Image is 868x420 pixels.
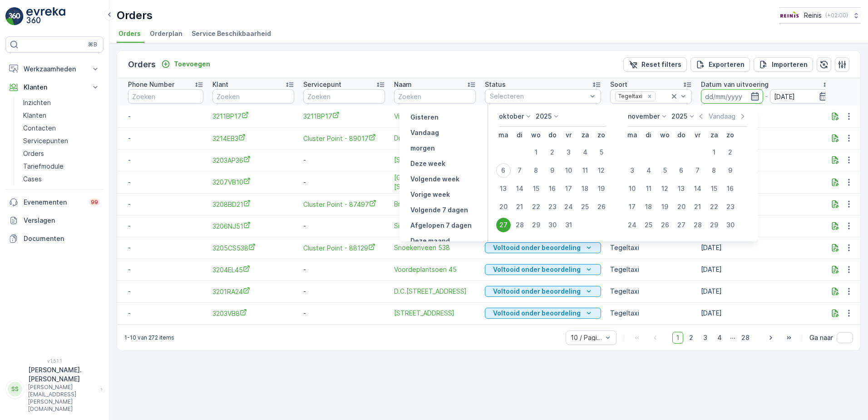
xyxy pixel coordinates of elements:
[562,181,576,196] div: 17
[772,60,808,69] p: Importeren
[641,181,656,196] div: 11
[645,93,655,100] div: Remove Tegeltaxi
[709,60,745,69] p: Exporteren
[616,92,644,100] div: Tegeltaxi
[303,134,385,143] span: Cluster Point - 89017
[529,218,543,232] div: 29
[578,200,592,214] div: 25
[407,127,443,138] button: Vandaag
[118,29,141,38] span: Orders
[696,193,836,215] td: [DATE]
[410,128,439,137] p: Vandaag
[5,230,104,248] a: Documenten
[394,287,476,296] a: D.C.Meesstraat 24
[513,163,527,178] div: 7
[117,8,153,23] p: Orders
[496,181,511,196] div: 13
[20,173,104,185] a: Cases
[594,145,609,160] div: 5
[128,112,203,121] p: -
[701,80,769,89] p: Datum van uitvoering
[723,163,738,178] div: 9
[212,80,228,89] p: Klant
[394,112,476,121] span: Visserszijde 17
[20,160,104,173] a: Tariefmodule
[410,144,435,153] p: morgen
[128,178,203,187] p: -
[513,200,527,214] div: 21
[24,65,85,74] p: Werkzaamheden
[625,218,640,232] div: 24
[8,382,22,396] div: SS
[696,280,836,302] td: [DATE]
[212,265,294,275] span: 3204EL45
[658,218,672,232] div: 26
[394,200,476,209] a: Brahmspad 21
[410,190,450,199] p: Vorige week
[23,175,42,184] p: Cases
[303,243,385,253] a: Cluster Point - 88129
[696,215,836,237] td: [DATE]
[23,124,56,133] p: Contacten
[493,243,581,252] p: Voltooid onder beoordeling
[5,78,104,96] button: Klanten
[641,163,656,178] div: 4
[723,200,738,214] div: 23
[562,145,576,160] div: 3
[493,287,581,296] p: Voltooid onder beoordeling
[407,189,454,200] button: Vorige week
[91,199,98,206] p: 99
[513,218,527,232] div: 28
[696,259,836,280] td: [DATE]
[529,200,543,214] div: 22
[696,105,836,127] td: [DATE]
[394,309,476,318] a: Berkenplein 8
[628,112,660,121] p: november
[496,163,511,178] div: 6
[28,365,96,384] p: [PERSON_NAME].[PERSON_NAME]
[128,134,203,143] p: -
[20,96,104,109] a: Inzichten
[545,200,560,214] div: 23
[594,200,609,214] div: 26
[24,198,84,207] p: Evenementen
[493,265,581,274] p: Voltooid onder beoordeling
[496,200,511,214] div: 20
[690,127,706,143] th: vrijdag
[578,163,592,178] div: 11
[723,181,738,196] div: 16
[577,127,593,143] th: zaterdag
[610,80,627,89] p: Soort
[701,89,763,104] input: dd/mm/yyyy
[5,365,104,413] button: SS[PERSON_NAME].[PERSON_NAME][PERSON_NAME][EMAIL_ADDRESS][PERSON_NAME][DOMAIN_NAME]
[158,59,214,70] button: Toevoegen
[536,112,552,121] p: 2025
[410,175,459,184] p: Volgende week
[723,145,738,160] div: 2
[641,60,681,69] p: Reset filters
[485,286,601,297] button: Voltooid onder beoordeling
[128,155,203,165] p: -
[303,200,385,209] a: Cluster Point - 87497
[485,264,601,275] button: Voltooid onder beoordeling
[407,205,472,215] button: Volgende 7 dagen
[20,135,104,147] a: Servicepunten
[610,287,692,296] p: Tegeltaxi
[212,200,294,209] span: 3208BD21
[578,181,592,196] div: 18
[690,57,750,72] button: Exporteren
[410,236,450,245] p: Deze maand
[212,221,294,231] span: 3206NJ51
[212,177,294,187] a: 3207VB10
[303,178,385,187] p: -
[545,145,560,160] div: 2
[713,332,726,344] span: 4
[128,287,203,296] p: -
[394,221,476,230] a: Sinaasappelgaard 51.
[128,80,174,89] p: Phone Number
[212,134,294,143] span: 3214EB3
[394,243,476,252] a: Snoekenveen 538
[707,218,721,232] div: 29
